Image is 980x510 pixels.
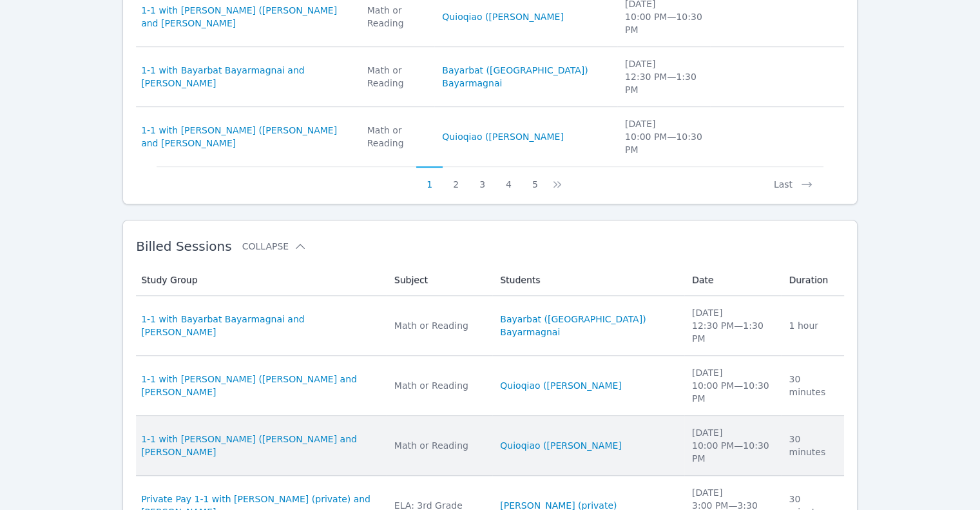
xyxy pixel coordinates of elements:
th: Students [492,264,684,296]
th: Subject [387,264,492,296]
div: [DATE] 12:30 PM — 1:30 PM [692,306,774,345]
button: 2 [443,166,469,191]
div: [DATE] 10:00 PM — 10:30 PM [692,366,774,405]
span: Billed Sessions [136,239,231,254]
a: Quioqiao ([PERSON_NAME] [442,10,563,23]
a: Quioqiao ([PERSON_NAME] [500,439,621,452]
div: Math or Reading [394,439,485,452]
th: Duration [781,264,843,296]
div: 30 minutes [789,373,836,398]
a: Quioqiao ([PERSON_NAME] [442,130,563,143]
div: Math or Reading [394,379,485,392]
button: 1 [416,166,443,191]
a: Quioqiao ([PERSON_NAME] [500,379,621,392]
button: 5 [522,166,548,191]
div: Math or Reading [367,124,427,150]
a: Bayarbat ([GEOGRAPHIC_DATA]) Bayarmagnai [500,313,677,338]
button: 4 [495,166,522,191]
a: 1-1 with Bayarbat Bayarmagnai and [PERSON_NAME] [141,313,379,338]
tr: 1-1 with Bayarbat Bayarmagnai and [PERSON_NAME]Math or ReadingBayarbat ([GEOGRAPHIC_DATA]) Bayarm... [136,47,844,107]
button: Last [764,166,823,191]
a: Bayarbat ([GEOGRAPHIC_DATA]) Bayarmagnai [442,64,610,90]
tr: 1-1 with Bayarbat Bayarmagnai and [PERSON_NAME]Math or ReadingBayarbat ([GEOGRAPHIC_DATA]) Bayarm... [136,296,844,356]
button: Collapse [242,240,307,253]
a: 1-1 with [PERSON_NAME] ([PERSON_NAME] and [PERSON_NAME] [141,4,352,30]
tr: 1-1 with [PERSON_NAME] ([PERSON_NAME] and [PERSON_NAME]Math or ReadingQuioqiao ([PERSON_NAME][DAT... [136,356,844,416]
tr: 1-1 with [PERSON_NAME] ([PERSON_NAME] and [PERSON_NAME]Math or ReadingQuioqiao ([PERSON_NAME][DAT... [136,107,844,166]
a: 1-1 with [PERSON_NAME] ([PERSON_NAME] and [PERSON_NAME] [141,373,379,398]
div: 30 minutes [789,433,836,458]
div: [DATE] 12:30 PM — 1:30 PM [625,57,702,96]
th: Study Group [136,264,387,296]
div: Math or Reading [394,319,485,332]
div: 1 hour [789,319,836,332]
tr: 1-1 with [PERSON_NAME] ([PERSON_NAME] and [PERSON_NAME]Math or ReadingQuioqiao ([PERSON_NAME][DAT... [136,416,844,476]
div: [DATE] 10:00 PM — 10:30 PM [625,117,702,156]
div: Math or Reading [367,64,427,90]
a: 1-1 with Bayarbat Bayarmagnai and [PERSON_NAME] [141,64,352,90]
div: Math or Reading [367,4,427,30]
th: Date [684,264,782,296]
a: 1-1 with [PERSON_NAME] ([PERSON_NAME] and [PERSON_NAME] [141,433,379,458]
a: 1-1 with [PERSON_NAME] ([PERSON_NAME] and [PERSON_NAME] [141,124,352,150]
button: 3 [469,166,495,191]
div: [DATE] 10:00 PM — 10:30 PM [692,426,774,465]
